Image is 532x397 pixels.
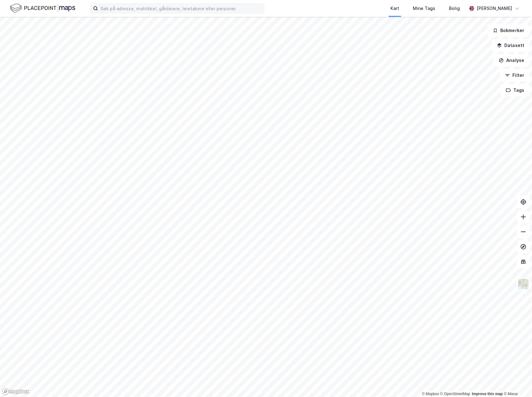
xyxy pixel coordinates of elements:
[472,392,503,396] a: Improve this map
[449,5,460,12] div: Bolig
[501,84,530,96] button: Tags
[2,388,29,395] a: Mapbox homepage
[422,392,439,396] a: Mapbox
[492,39,530,52] button: Datasett
[390,5,399,12] div: Kart
[477,5,512,12] div: [PERSON_NAME]
[440,392,470,396] a: OpenStreetMap
[500,69,530,82] button: Filter
[10,3,75,14] img: logo.f888ab2527a4732fd821a326f86c7f29.svg
[517,278,529,290] img: Z
[413,5,435,12] div: Mine Tags
[501,367,532,397] iframe: Chat Widget
[501,367,532,397] div: Kontrollprogram for chat
[98,4,264,13] input: Søk på adresse, matrikkel, gårdeiere, leietakere eller personer
[493,54,530,67] button: Analyse
[488,24,530,37] button: Bokmerker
